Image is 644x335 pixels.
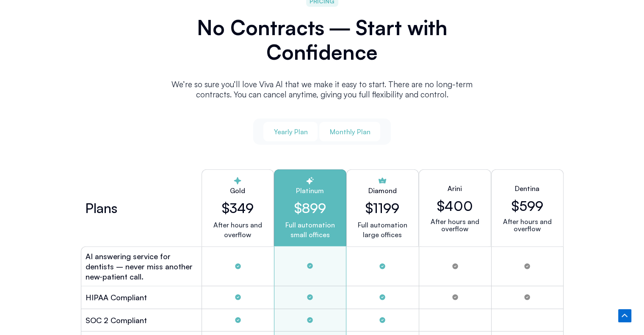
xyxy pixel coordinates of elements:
h2: SOC 2 Compliant [86,315,147,325]
h2: $1199 [365,200,399,216]
p: After hours and overflow [498,218,556,233]
h2: $349 [209,200,267,216]
h2: $400 [437,198,473,214]
p: We’re so sure you’ll love Viva Al that we make it easy to start. There are no long-term contracts... [161,79,483,100]
p: Full automation large offices [358,220,407,240]
p: After hours and overflow [209,220,267,240]
p: Full automation small offices [281,220,339,240]
h2: No Contracts ― Start with Confidence [161,15,483,64]
h2: HIPAA Compliant [86,292,147,302]
span: Yearly Plan [274,127,307,136]
h2: Dentina [515,183,539,194]
h2: Arini [448,183,462,194]
h2: $599 [511,198,543,214]
h2: AI answering service for dentists – never miss another new‑patient call. [86,251,197,282]
h2: $899 [281,200,339,216]
p: After hours and overflow [426,218,484,233]
h2: Diamond [368,185,397,196]
h2: Platinum [281,185,339,196]
span: Monthly Plan [329,127,370,136]
h2: Plans [85,203,117,213]
h2: Gold [209,185,267,196]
